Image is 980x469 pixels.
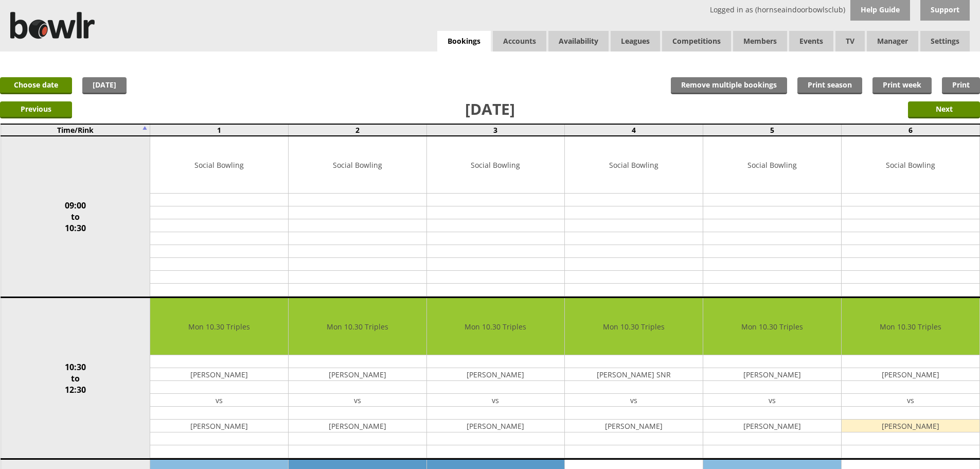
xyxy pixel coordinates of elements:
[150,394,288,407] td: vs
[427,368,565,381] td: [PERSON_NAME]
[842,298,979,355] td: Mon 10.30 Triples
[150,124,289,136] td: 1
[908,101,980,118] input: Next
[150,298,288,355] td: Mon 10.30 Triples
[872,77,932,94] a: Print week
[842,368,979,381] td: [PERSON_NAME]
[867,31,918,51] span: Manager
[789,31,833,51] a: Events
[703,394,841,407] td: vs
[289,368,426,381] td: [PERSON_NAME]
[565,136,703,194] td: Social Bowling
[427,298,565,355] td: Mon 10.30 Triples
[565,124,703,136] td: 4
[1,136,150,298] td: 09:00 to 10:30
[565,394,703,407] td: vs
[82,77,127,94] a: [DATE]
[289,298,426,355] td: Mon 10.30 Triples
[288,124,426,136] td: 2
[565,298,703,355] td: Mon 10.30 Triples
[797,77,862,94] a: Print season
[703,124,842,136] td: 5
[1,124,150,136] td: Time/Rink
[565,368,703,381] td: [PERSON_NAME] SNR
[289,420,426,432] td: [PERSON_NAME]
[427,420,565,432] td: [PERSON_NAME]
[437,31,491,52] a: Bookings
[703,368,841,381] td: [PERSON_NAME]
[426,124,565,136] td: 3
[611,31,660,51] a: Leagues
[842,136,979,194] td: Social Bowling
[733,31,787,51] span: Members
[289,394,426,407] td: vs
[427,136,565,194] td: Social Bowling
[835,31,865,51] span: TV
[150,420,288,432] td: [PERSON_NAME]
[841,124,979,136] td: 6
[703,136,841,194] td: Social Bowling
[1,298,150,459] td: 10:30 to 12:30
[703,298,841,355] td: Mon 10.30 Triples
[703,420,841,432] td: [PERSON_NAME]
[842,420,979,432] td: [PERSON_NAME]
[493,31,546,51] span: Accounts
[662,31,731,51] a: Competitions
[842,394,979,407] td: vs
[548,31,609,51] a: Availability
[920,31,970,51] span: Settings
[289,136,426,194] td: Social Bowling
[150,368,288,381] td: [PERSON_NAME]
[671,77,787,94] input: Remove multiple bookings
[942,77,980,94] a: Print
[427,394,565,407] td: vs
[565,420,703,432] td: [PERSON_NAME]
[150,136,288,194] td: Social Bowling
